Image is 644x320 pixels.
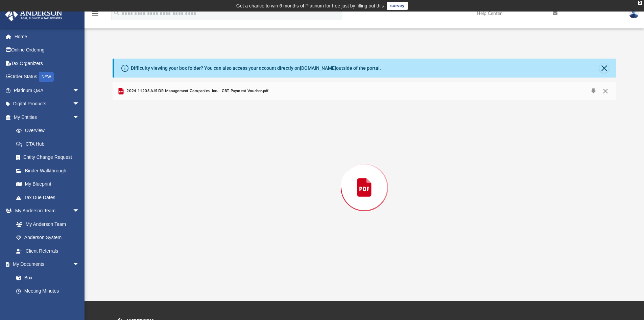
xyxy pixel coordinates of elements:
a: Digital Productsarrow_drop_down [5,97,90,111]
i: search [113,9,120,17]
span: arrow_drop_down [73,258,86,272]
img: User Pic [629,8,639,18]
a: CTA Hub [9,137,90,151]
a: menu [91,13,99,18]
a: Tax Organizers [5,57,90,70]
button: Close [599,86,612,96]
a: survey [387,2,408,10]
a: Platinum Q&Aarrow_drop_down [5,84,90,97]
span: arrow_drop_down [73,204,86,218]
a: Binder Walkthrough [9,164,90,177]
div: close [638,1,642,5]
a: [DOMAIN_NAME] [300,65,336,71]
a: My Documentsarrow_drop_down [5,258,86,271]
div: Preview [113,82,616,275]
a: Tax Due Dates [9,191,90,204]
a: Entity Change Request [9,151,90,164]
span: arrow_drop_down [73,110,86,124]
a: Meeting Minutes [9,284,86,298]
div: Get a chance to win 6 months of Platinum for free just by filling out this [236,2,384,10]
span: 2024 1120S AJS DR Management Companies, Inc. - CBT Payment Voucher.pdf [125,88,269,94]
i: menu [91,9,99,18]
a: Client Referrals [9,244,86,258]
a: Anderson System [9,231,86,244]
a: Box [9,271,83,284]
a: My Entitiesarrow_drop_down [5,110,90,124]
span: arrow_drop_down [73,97,86,111]
a: My Anderson Team [9,217,83,231]
a: Online Ordering [5,43,90,57]
img: Anderson Advisors Platinum Portal [3,8,64,21]
a: Home [5,30,90,43]
a: My Anderson Teamarrow_drop_down [5,204,86,218]
div: NEW [39,72,54,82]
button: Download [587,86,599,96]
span: arrow_drop_down [73,84,86,98]
a: Overview [9,124,90,137]
div: Difficulty viewing your box folder? You can also access your account directly on outside of the p... [131,65,381,72]
a: My Blueprint [9,177,86,191]
a: Order StatusNEW [5,70,90,84]
button: Close [599,63,609,73]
